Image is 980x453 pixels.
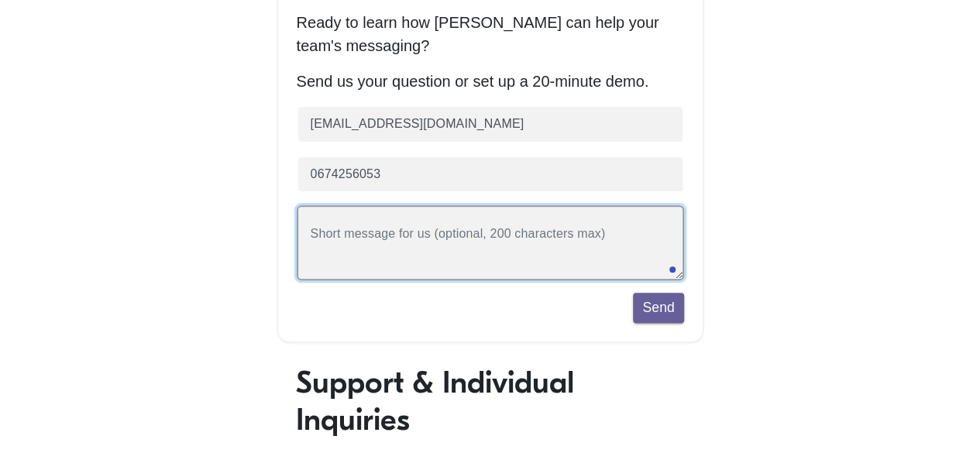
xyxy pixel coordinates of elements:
p: Send us your question or set up a 20-minute demo. [297,70,684,93]
input: Phone number (optional) [297,156,684,194]
h1: Support & Individual Inquiries [296,364,685,438]
input: Business email (required) [297,105,684,143]
button: Send [633,293,683,322]
p: Ready to learn how [PERSON_NAME] can help your team's messaging? [297,11,684,57]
